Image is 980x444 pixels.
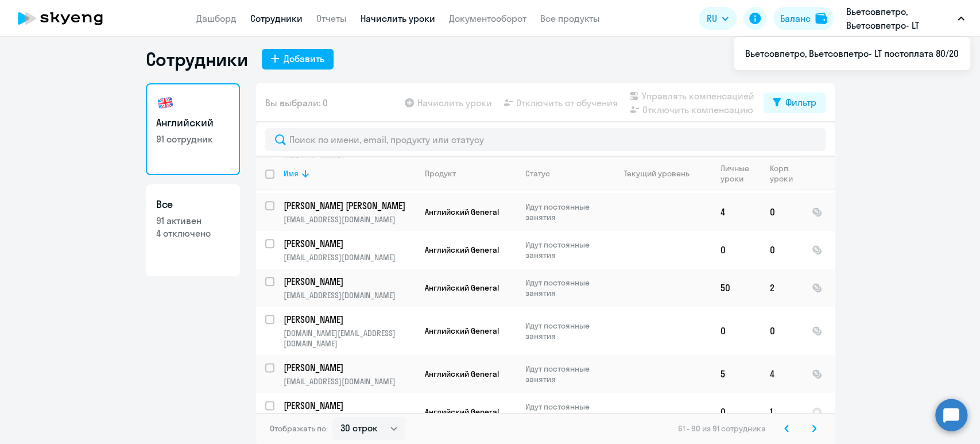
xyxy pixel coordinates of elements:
div: Баланс [780,11,811,25]
p: [PERSON_NAME] [284,313,413,326]
p: Идут постоянные занятия [525,321,604,341]
a: Дашборд [196,13,237,24]
div: Статус [525,168,550,179]
p: 91 сотрудник [156,133,230,145]
p: Идут постоянные занятия [525,401,604,422]
p: Идут постоянные занятия [525,364,604,384]
td: 0 [711,231,761,269]
button: Добавить [262,49,334,70]
a: Сотрудники [250,13,303,24]
p: [PERSON_NAME] [284,399,413,412]
span: RU [707,11,717,25]
p: [PERSON_NAME] [284,237,413,250]
a: Отчеты [316,13,347,24]
button: Фильтр [764,92,826,113]
td: 4 [711,193,761,231]
img: balance [815,13,827,24]
div: Корп. уроки [770,163,802,184]
p: Идут постоянные занятия [525,202,604,222]
a: Английский91 сотрудник [146,83,240,175]
span: Английский General [425,207,499,217]
a: [PERSON_NAME] [PERSON_NAME] [284,199,415,212]
div: Имя [284,168,415,179]
h3: Английский [156,115,230,130]
span: Отображать по: [270,423,328,434]
button: Вьетсовпетро, Вьетсовпетро- LT постоплата 80/20 [840,5,970,32]
span: Английский General [425,245,499,255]
span: Английский General [425,369,499,379]
h3: Все [156,197,230,212]
div: Продукт [425,168,456,179]
p: [PERSON_NAME] [284,275,413,288]
td: 5 [711,355,761,393]
td: 4 [761,355,803,393]
span: 61 - 90 из 91 сотрудника [678,423,766,434]
div: Текущий уровень [614,168,711,179]
a: [PERSON_NAME] [284,313,415,326]
td: 1 [761,393,803,431]
div: Корп. уроки [770,163,795,184]
td: 2 [761,269,803,307]
div: Текущий уровень [624,168,690,179]
span: Английский General [425,283,499,293]
p: [EMAIL_ADDRESS][DOMAIN_NAME] [284,252,415,262]
a: [PERSON_NAME] [284,275,415,288]
span: Английский General [425,326,499,336]
ul: RU [734,37,970,70]
p: Вьетсовпетро, Вьетсовпетро- LT постоплата 80/20 [846,5,953,32]
td: 0 [761,193,803,231]
p: [PERSON_NAME] [284,361,413,374]
td: 0 [711,307,761,355]
p: [DOMAIN_NAME][EMAIL_ADDRESS][DOMAIN_NAME] [284,328,415,349]
h1: Сотрудники [146,48,248,71]
div: Личные уроки [721,163,753,184]
input: Поиск по имени, email, продукту или статусу [265,128,826,151]
a: [PERSON_NAME] [284,399,415,412]
a: Все продукты [540,13,600,24]
div: Фильтр [785,95,816,109]
p: [EMAIL_ADDRESS][DOMAIN_NAME] [284,376,415,387]
div: Имя [284,168,299,179]
button: RU [699,7,737,30]
a: [PERSON_NAME] [284,361,415,374]
a: [PERSON_NAME] [284,237,415,250]
div: Добавить [284,52,324,65]
p: [PERSON_NAME] [PERSON_NAME] [284,199,413,212]
a: Все91 активен4 отключено [146,184,240,276]
span: Вы выбрали: 0 [265,96,328,110]
td: 0 [761,307,803,355]
p: [EMAIL_ADDRESS][DOMAIN_NAME] [284,214,415,225]
a: Начислить уроки [361,13,435,24]
a: Документооборот [449,13,526,24]
p: Идут постоянные занятия [525,277,604,298]
p: 4 отключено [156,227,230,240]
div: Продукт [425,168,516,179]
p: [EMAIL_ADDRESS][DOMAIN_NAME] [284,290,415,300]
p: 91 активен [156,214,230,227]
div: Статус [525,168,604,179]
p: Идут постоянные занятия [525,240,604,260]
td: 0 [711,393,761,431]
button: Балансbalance [773,7,834,30]
div: Личные уроки [721,163,760,184]
img: english [156,94,175,112]
td: 0 [761,231,803,269]
td: 50 [711,269,761,307]
span: Английский General [425,407,499,417]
